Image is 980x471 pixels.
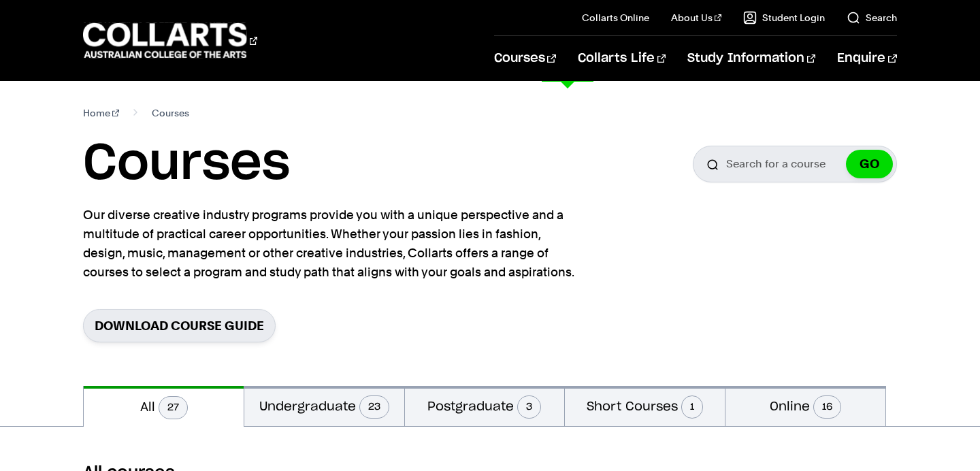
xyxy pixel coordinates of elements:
[83,21,257,60] div: Go to homepage
[725,386,885,426] button: Online16
[517,395,541,419] span: 3
[244,386,404,426] button: Undergraduate23
[565,386,725,426] button: Short Courses1
[813,395,841,419] span: 16
[837,36,896,81] a: Enquire
[84,386,244,427] button: All27
[693,146,897,182] input: Search for a course
[405,386,565,426] button: Postgraduate3
[582,11,649,25] a: Collarts Online
[83,133,290,195] h1: Courses
[847,11,897,25] a: Search
[687,36,815,81] a: Study Information
[846,150,893,178] button: GO
[494,36,556,81] a: Courses
[359,395,389,419] span: 23
[681,395,703,419] span: 1
[159,396,188,419] span: 27
[743,11,825,25] a: Student Login
[83,206,580,282] p: Our diverse creative industry programs provide you with a unique perspective and a multitude of p...
[83,103,119,123] a: Home
[152,103,189,123] span: Courses
[578,36,666,81] a: Collarts Life
[83,309,276,342] a: Download Course Guide
[671,11,721,25] a: About Us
